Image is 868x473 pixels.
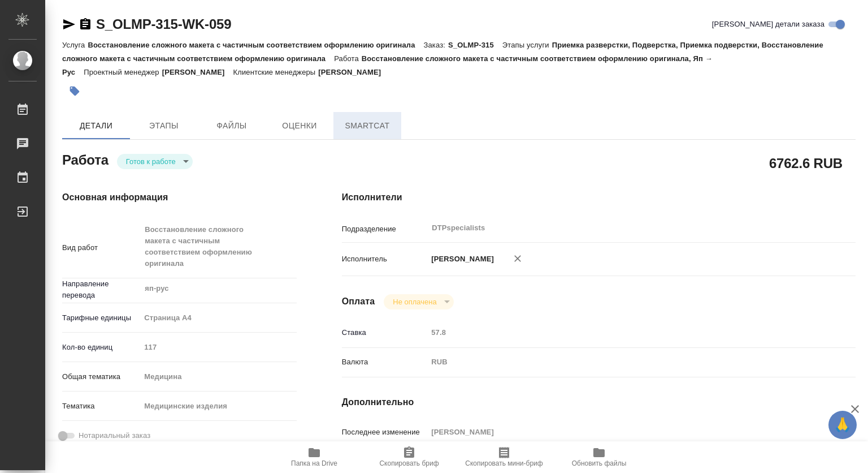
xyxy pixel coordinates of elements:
[96,16,231,32] a: S_OLMP-315-WK-059
[342,356,428,368] p: Валюта
[88,41,423,49] p: Восстановление сложного макета с частичным соответствием оформлению оригинала
[769,153,843,173] h2: 6762.6 RUB
[342,191,856,204] h4: Исполнители
[342,427,428,438] p: Последнее изменение
[62,371,140,382] p: Общая тематика
[502,41,552,49] p: Этапы услуги
[552,441,646,473] button: Обновить файлы
[362,441,457,473] button: Скопировать бриф
[427,424,813,440] input: Пустое поле
[833,413,852,437] span: 🙏
[505,246,530,271] button: Удалить исполнителя
[342,327,428,338] p: Ставка
[384,294,453,309] div: Готов к работе
[62,41,88,49] p: Услуга
[62,342,140,353] p: Кол-во единиц
[342,223,428,235] p: Подразделение
[465,459,542,467] span: Скопировать мини-бриф
[233,68,319,76] p: Клиентские менеджеры
[79,18,92,31] button: Скопировать ссылку
[342,295,375,308] h4: Оплата
[379,459,439,467] span: Скопировать бриф
[84,68,162,76] p: Проектный менеджер
[162,68,233,76] p: [PERSON_NAME]
[62,278,140,301] p: Направление перевода
[140,367,296,386] div: Медицина
[62,18,76,31] button: Скопировать ссылку для ЯМессенджера
[205,119,259,133] span: Файлы
[448,41,502,49] p: S_OLMP-315
[62,242,140,253] p: Вид работ
[427,253,494,265] p: [PERSON_NAME]
[62,401,140,412] p: Тематика
[62,54,713,76] p: Восстановление сложного макета с частичным соответствием оформлению оригинала, Яп → Рус
[117,154,193,169] div: Готов к работе
[62,79,87,104] button: Добавить тэг
[389,297,440,307] button: Не оплачена
[427,324,813,341] input: Пустое поле
[424,41,448,49] p: Заказ:
[272,119,327,133] span: Оценки
[427,352,813,372] div: RUB
[712,19,824,30] span: [PERSON_NAME] детали заказа
[342,253,428,265] p: Исполнитель
[137,119,191,133] span: Этапы
[334,54,362,63] p: Работа
[62,191,297,204] h4: Основная информация
[79,430,150,441] span: Нотариальный заказ
[140,339,296,355] input: Пустое поле
[69,119,123,133] span: Детали
[123,157,179,166] button: Готов к работе
[62,312,140,324] p: Тарифные единицы
[140,397,296,416] div: Медицинские изделия
[62,149,108,169] h2: Работа
[457,441,552,473] button: Скопировать мини-бриф
[342,395,856,409] h4: Дополнительно
[340,119,394,133] span: SmartCat
[267,441,362,473] button: Папка на Drive
[828,411,857,439] button: 🙏
[572,459,627,467] span: Обновить файлы
[318,68,389,76] p: [PERSON_NAME]
[291,459,337,467] span: Папка на Drive
[140,308,296,328] div: Страница А4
